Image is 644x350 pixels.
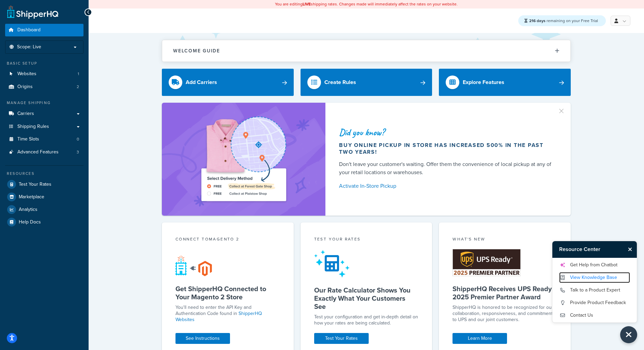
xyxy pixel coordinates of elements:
div: Explore Features [463,78,504,87]
h5: Our Rate Calculator Shows You Exactly What Your Customers See [314,286,419,311]
li: Advanced Features [5,146,83,159]
a: Provide Product Feedback [559,297,630,308]
a: Talk to a Product Expert [559,285,630,296]
a: Shipping Rules [5,120,83,133]
p: ShipperHQ is honored to be recognized for our collaboration, responsiveness, and commitment to UP... [453,304,557,323]
button: Welcome Guide [162,40,570,62]
strong: 216 days [529,18,546,24]
a: Contact Us [559,310,630,321]
span: 3 [77,149,79,155]
span: Websites [17,71,36,77]
span: Time Slots [17,136,39,142]
h2: Welcome Guide [173,48,220,53]
span: Shipping Rules [17,124,49,130]
a: Explore Features [439,69,571,96]
h3: Resource Center [552,241,625,257]
a: Websites1 [5,68,83,80]
div: Add Carriers [186,78,217,87]
a: Get Help from Chatbot [559,260,630,270]
span: Marketplace [19,194,44,200]
span: Test Your Rates [19,182,51,187]
div: Manage Shipping [5,100,83,106]
div: Test your configuration and get in-depth detail on how your rates are being calculated. [314,314,419,326]
a: Analytics [5,203,83,216]
li: Time Slots [5,133,83,146]
div: What's New [453,236,557,244]
a: Add Carriers [162,69,294,96]
span: Origins [17,84,33,90]
div: Create Rules [324,78,356,87]
div: Buy online pickup in store has increased 500% in the past two years! [339,142,554,155]
span: Dashboard [17,27,41,33]
h5: Get ShipperHQ Connected to Your Magento 2 Store [175,285,280,301]
div: Resources [5,171,83,177]
a: Activate In-Store Pickup [339,181,554,191]
a: Marketplace [5,191,83,203]
p: You'll need to enter the API Key and Authentication Code found in [175,304,280,323]
a: Advanced Features3 [5,146,83,159]
button: Close Resource Center [625,245,637,253]
h5: ShipperHQ Receives UPS Ready® 2025 Premier Partner Award [453,285,557,301]
span: Help Docs [19,219,41,225]
a: Test Your Rates [5,178,83,190]
div: Test your rates [314,236,419,244]
b: LIVE [303,1,311,7]
span: remaining on your Free Trial [529,18,598,24]
a: See Instructions [175,333,230,344]
div: Connect to Magento 2 [175,236,280,244]
a: Create Rules [301,69,432,96]
span: 0 [77,136,79,142]
div: Basic Setup [5,61,83,66]
a: Carriers [5,107,83,120]
span: Analytics [19,207,37,213]
span: 2 [77,84,79,90]
div: Did you know? [339,128,554,137]
img: connect-shq-magento-24cdf84b.svg [175,255,212,276]
span: Advanced Features [17,149,59,155]
img: ad-shirt-map-b0359fc47e01cab431d101c4b569394f6a03f54285957d908178d52f29eb9668.png [182,113,305,205]
a: Time Slots0 [5,133,83,146]
button: Close Resource Center [620,326,637,343]
a: Dashboard [5,24,83,36]
a: View Knowledge Base [559,272,630,283]
li: Websites [5,68,83,80]
a: ShipperHQ Websites [175,310,262,323]
li: Origins [5,81,83,93]
span: Scope: Live [17,44,41,50]
a: Help Docs [5,216,83,228]
span: 1 [78,71,79,77]
span: Carriers [17,111,34,117]
div: Don't leave your customer's waiting. Offer them the convenience of local pickup at any of your re... [339,160,554,177]
a: Test Your Rates [314,333,369,344]
a: Learn More [453,333,507,344]
a: Origins2 [5,81,83,93]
